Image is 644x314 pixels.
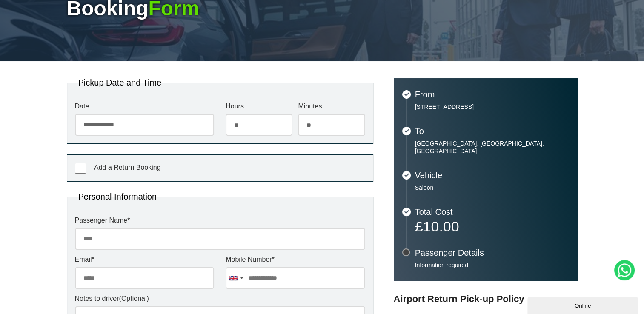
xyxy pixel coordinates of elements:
label: Passenger Name [75,217,365,224]
label: Minutes [298,103,365,110]
p: [STREET_ADDRESS] [415,103,569,111]
h3: To [415,127,569,135]
p: [GEOGRAPHIC_DATA], [GEOGRAPHIC_DATA], [GEOGRAPHIC_DATA] [415,140,569,155]
span: 10.00 [423,218,459,234]
label: Notes to driver [75,295,365,302]
h3: From [415,90,569,99]
legend: Pickup Date and Time [75,78,165,87]
label: Date [75,103,214,110]
span: Add a Return Booking [94,164,161,171]
iframe: chat widget [527,295,640,314]
p: £ [415,220,569,232]
input: Add a Return Booking [75,163,86,174]
div: United Kingdom: +44 [226,268,246,288]
label: Hours [226,103,292,110]
span: (Optional) [119,295,149,302]
label: Email [75,256,214,263]
h3: Passenger Details [415,248,569,257]
label: Mobile Number [226,256,365,263]
p: Information required [415,261,569,269]
h3: Airport Return Pick-up Policy [394,294,578,305]
legend: Personal Information [75,192,160,201]
h3: Total Cost [415,208,569,216]
p: Saloon [415,184,569,191]
h3: Vehicle [415,171,569,180]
